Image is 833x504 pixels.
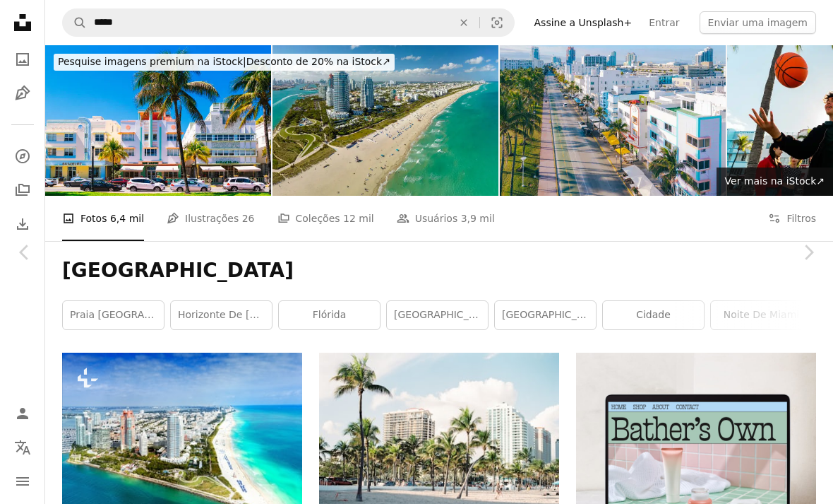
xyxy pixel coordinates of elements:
a: Entrar / Cadastrar-se [8,399,37,428]
a: Uma vista aérea da deslumbrante South Miami Beach, na Flórida [62,436,302,449]
img: Miami Beach, Ocean Drive Distrito Histórico [45,45,271,196]
a: [GEOGRAPHIC_DATA] [387,301,488,329]
a: praia [GEOGRAPHIC_DATA] [63,301,164,329]
a: Fotos [8,45,37,74]
button: Pesquise na Unsplash [63,9,87,36]
img: Panoramic view of Miami Beach urban landscape. South Beach high luxurious hotels and apartment bu... [272,45,498,196]
button: Menu [8,467,37,496]
button: Filtros [768,196,816,241]
button: Limpar [448,9,479,36]
a: Próximo [784,184,833,320]
a: Flórida [279,301,380,329]
a: Ilustrações [8,79,37,107]
a: Horizonte de [GEOGRAPHIC_DATA] [171,301,272,329]
span: 26 [242,211,255,226]
a: cidade [603,301,704,329]
button: Enviar uma imagem [700,11,816,34]
a: Coleções [8,176,37,204]
span: Ver mais na iStock ↗ [725,175,825,187]
a: Noite de Miami [711,301,812,329]
span: 12 mil [343,211,374,226]
a: Ver mais na iStock↗ [717,168,833,196]
button: Idioma [8,433,37,462]
a: Assine a Unsplash+ [526,11,641,34]
form: Pesquise conteúdo visual em todo o site [62,8,515,37]
span: 3,9 mil [461,211,495,226]
h1: [GEOGRAPHIC_DATA] [62,258,816,283]
a: Entrar [640,11,688,34]
a: Pesquise imagens premium na iStock|Desconto de 20% na iStock↗ [45,45,403,79]
a: palmeiras perto de edifícios [319,435,559,448]
img: Aerial of Ocean Drive in Miami Beach, Art deco Historic district Florida USA [500,45,726,196]
a: Coleções 12 mil [277,196,374,241]
a: Usuários 3,9 mil [397,196,495,241]
a: [GEOGRAPHIC_DATA] [495,301,596,329]
span: Pesquise imagens premium na iStock | [58,56,246,67]
button: Pesquisa visual [480,9,514,36]
a: Explorar [8,142,37,170]
span: Desconto de 20% na iStock ↗ [58,56,390,67]
a: Ilustrações 26 [167,196,254,241]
